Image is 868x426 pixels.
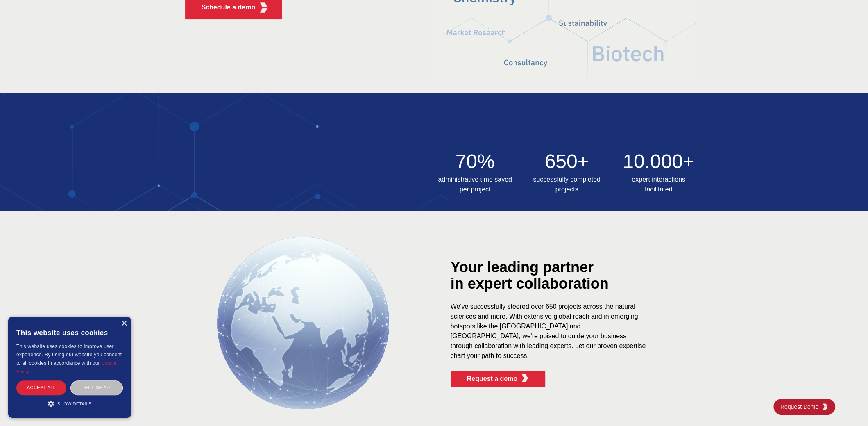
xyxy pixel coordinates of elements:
div: Show details [16,399,123,408]
div: Decline all [70,380,123,395]
h3: expert interactions facilitated [618,175,700,194]
a: Cookie Policy [16,361,116,374]
span: Show details [57,401,92,406]
div: Accept all [16,380,66,395]
h3: administrative time saved per project [434,175,516,194]
h3: successfully completed projects [526,175,608,194]
span: This website uses cookies to improve user experience. By using our website you consent to all coo... [16,344,122,366]
iframe: Chat Widget [827,387,868,426]
img: Globe [217,237,389,409]
div: Close [121,321,127,327]
a: Request DemoKGG [773,399,835,415]
div: We've successfully steered over 650 projects across the natural sciences and more. With extensive... [451,302,647,361]
h2: 650+ [526,152,608,171]
h2: 10.000+ [618,152,700,171]
img: KGG Fifth Element RED [258,2,269,13]
p: Request a demo [467,374,518,384]
div: This website uses cookies [16,323,123,342]
div: Your leading partner in expert collaboration [451,259,680,292]
p: Schedule a demo [202,2,256,12]
img: KGG [822,403,828,410]
span: Request Demo [780,403,822,411]
h2: 70% [434,152,516,171]
button: Request a demoKGG Fifth Element RED [451,371,546,387]
img: KGG Fifth Element RED [521,374,529,382]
